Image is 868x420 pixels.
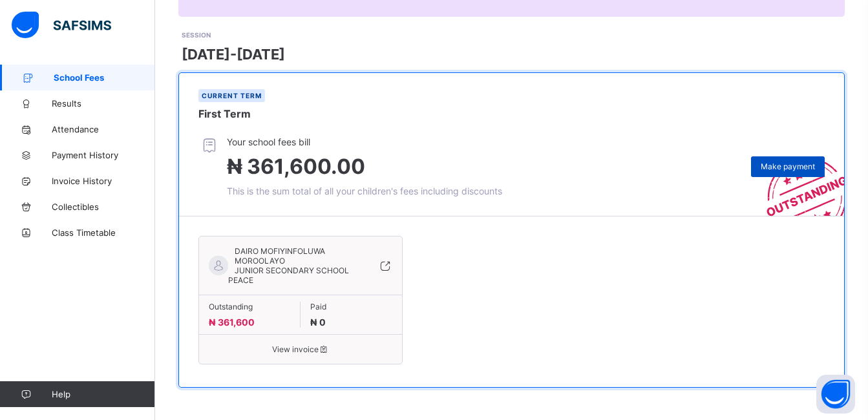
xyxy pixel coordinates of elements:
span: Outstanding [209,302,290,311]
span: SESSION [182,31,211,39]
span: Make payment [761,162,815,171]
span: Paid [310,302,392,311]
span: JUNIOR SECONDARY SCHOOL PEACE [228,266,349,285]
span: ₦ 361,600.00 [227,154,365,179]
span: Payment History [52,150,155,160]
span: [DATE]-[DATE] [182,46,285,63]
span: Your school fees bill [227,136,502,147]
button: Open asap [816,375,855,414]
span: School Fees [54,72,155,83]
span: Attendance [52,124,155,134]
img: safsims [12,12,111,39]
span: Help [52,389,154,399]
span: Invoice History [52,176,155,186]
span: First Term [198,107,251,120]
img: outstanding-stamp.3c148f88c3ebafa6da95868fa43343a1.svg [750,142,844,216]
span: Current term [202,92,262,100]
span: DAIRO MOFIYINFOLUWA MOROOLAYO [235,246,355,266]
span: ₦ 0 [310,317,326,328]
span: Collectibles [52,202,155,212]
span: This is the sum total of all your children's fees including discounts [227,185,502,196]
span: Results [52,98,155,109]
span: View invoice [209,344,392,354]
span: ₦ 361,600 [209,317,255,328]
span: Class Timetable [52,227,155,238]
